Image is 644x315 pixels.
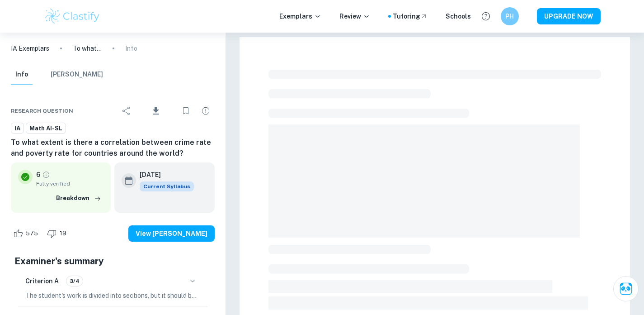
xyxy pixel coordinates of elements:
button: View [PERSON_NAME] [128,225,215,242]
span: Math AI-SL [26,124,66,133]
a: IA [11,123,24,134]
a: Schools [446,11,471,21]
span: 575 [21,229,43,238]
button: [PERSON_NAME] [51,65,103,85]
span: IA [11,124,24,133]
button: Ask Clai [613,276,639,301]
p: Exemplars [279,11,321,21]
a: IA Exemplars [11,43,49,53]
p: To what extent is there a correlation between crime rate and poverty rate for countries around th... [73,43,102,53]
h6: [DATE] [140,170,187,180]
div: This exemplar is based on the current syllabus. Feel free to refer to it for inspiration/ideas wh... [140,181,194,191]
div: Share [118,102,136,120]
button: PH [501,7,519,25]
span: Current Syllabus [140,181,194,191]
p: Info [125,43,137,53]
div: Dislike [45,226,71,241]
p: The student's work is divided into sections, but it should be divided into three main sections: i... [25,291,200,301]
h6: PH [504,11,515,21]
p: Review [339,11,370,21]
img: Clastify logo [44,7,101,25]
p: 6 [36,170,40,180]
button: UPGRADE NOW [537,8,601,24]
h6: To what extent is there a correlation between crime rate and poverty rate for countries around th... [11,137,215,159]
button: Breakdown [54,191,103,205]
div: Like [11,226,43,241]
span: Fully verified [36,180,103,188]
div: Download [137,99,175,123]
a: Grade fully verified [42,171,50,179]
a: Tutoring [393,11,428,21]
h6: Criterion A [25,276,59,286]
button: Info [11,65,33,85]
a: Math AI-SL [26,123,66,134]
div: Bookmark [177,102,195,120]
h5: Examiner's summary [14,254,211,268]
span: Research question [11,107,73,115]
span: 3/4 [66,277,83,285]
span: 19 [55,229,71,238]
div: Report issue [197,102,215,120]
button: Help and Feedback [478,9,494,24]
